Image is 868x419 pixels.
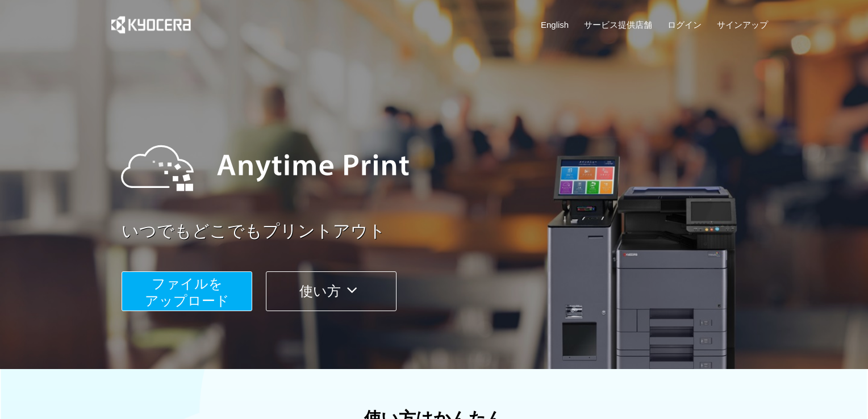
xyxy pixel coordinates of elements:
[584,19,652,31] a: サービス提供店舗
[122,219,775,244] a: いつでもどこでもプリントアウト
[541,19,569,31] a: English
[266,271,397,311] button: 使い方
[717,19,768,31] a: サインアップ
[145,276,229,308] span: ファイルを ​​アップロード
[667,19,702,31] a: ログイン
[122,271,252,311] button: ファイルを​​アップロード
